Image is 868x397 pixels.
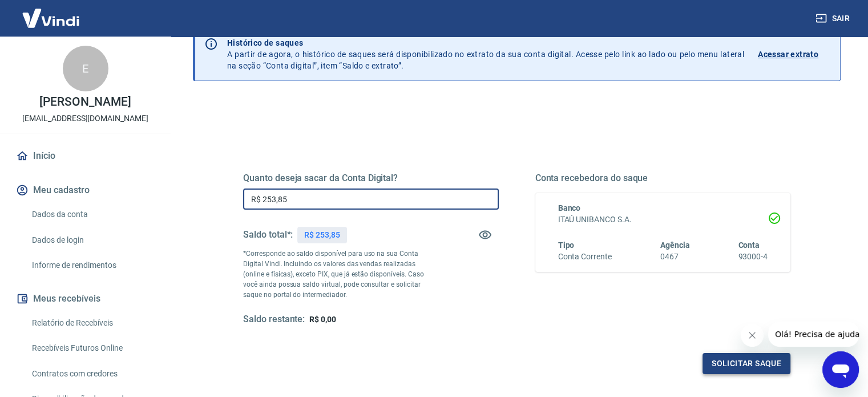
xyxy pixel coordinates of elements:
span: Conta [738,240,760,250]
div: E [63,46,108,91]
span: Tipo [558,240,575,250]
span: Agência [660,240,690,250]
span: Banco [558,203,581,212]
a: Acessar extrato [758,37,831,71]
button: Sair [813,8,854,29]
a: Dados da conta [27,203,157,226]
a: Contratos com credores [27,362,157,386]
button: Meus recebíveis [14,286,157,311]
h5: Saldo total*: [243,229,293,240]
a: Início [14,143,157,169]
p: [EMAIL_ADDRESS][DOMAIN_NAME] [22,113,148,125]
h6: ITAÚ UNIBANCO S.A. [558,214,768,226]
a: Dados de login [27,228,157,252]
iframe: Fechar mensagem [741,324,764,347]
p: Histórico de saques [227,37,744,49]
h6: 0467 [660,251,690,263]
span: R$ 0,00 [309,315,336,324]
p: [PERSON_NAME] [39,96,131,108]
a: Informe de rendimentos [27,254,157,277]
h5: Saldo restante: [243,314,305,326]
h5: Quanto deseja sacar da Conta Digital? [243,173,499,184]
a: Recebíveis Futuros Online [27,336,157,360]
p: A partir de agora, o histórico de saques será disponibilizado no extrato da sua conta digital. Ac... [227,37,744,71]
iframe: Botão para abrir a janela de mensagens [822,351,859,388]
h6: Conta Corrente [558,251,612,263]
p: Acessar extrato [758,49,818,60]
a: Relatório de Recebíveis [27,311,157,335]
iframe: Mensagem da empresa [768,322,859,347]
p: R$ 253,85 [304,229,340,241]
button: Meu cadastro [14,178,157,203]
h5: Conta recebedora do saque [535,173,791,184]
h6: 93000-4 [738,251,768,263]
img: Vindi [14,1,88,35]
p: *Corresponde ao saldo disponível para uso na sua Conta Digital Vindi. Incluindo os valores das ve... [243,248,435,300]
span: Olá! Precisa de ajuda? [7,8,96,17]
button: Solicitar saque [703,353,790,374]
